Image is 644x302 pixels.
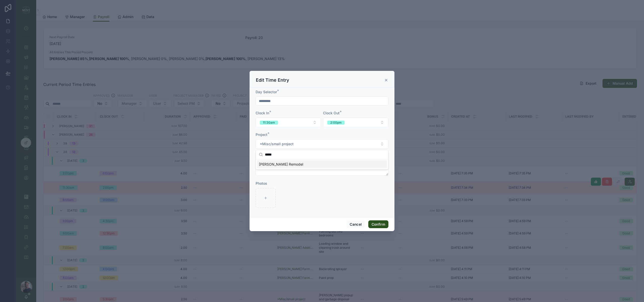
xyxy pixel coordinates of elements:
[323,111,340,115] span: Clock Out
[368,220,388,228] button: Confirm
[256,77,289,83] h3: Edit Time Entry
[346,220,365,228] button: Cancel
[256,118,321,127] button: Select Button
[256,111,269,115] span: Clock In
[259,162,303,167] span: [PERSON_NAME] Remodel
[260,141,294,146] span: *Misc/small project
[323,118,388,127] button: Select Button
[256,181,267,185] span: Photos
[256,159,388,169] div: Suggestions
[263,121,275,125] div: 11:30am
[256,132,267,137] span: Project
[256,139,388,149] button: Select Button
[256,90,277,94] span: Day Selector
[330,121,342,125] div: 2:00pm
